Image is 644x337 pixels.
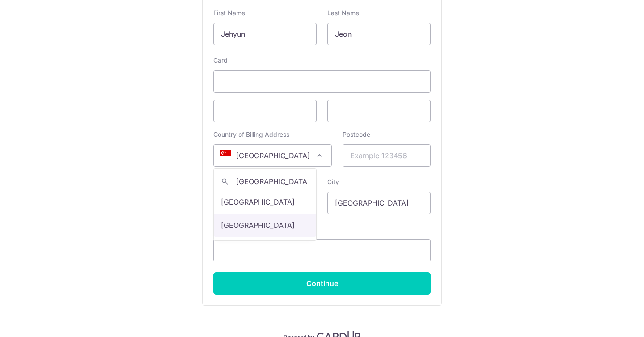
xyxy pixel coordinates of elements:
[327,177,339,186] label: City
[221,76,423,87] iframe: Secure card number input frame
[213,272,431,295] input: Continue
[343,130,370,139] label: Postcode
[214,190,316,214] li: [GEOGRAPHIC_DATA]
[213,144,332,167] span: Singapore
[221,105,309,116] iframe: Secure card expiration date input frame
[214,145,331,166] span: Singapore
[335,105,423,116] iframe: Secure card security code input frame
[213,8,245,17] label: First Name
[343,144,431,167] input: Example 123456
[214,214,316,237] li: [GEOGRAPHIC_DATA]
[213,130,289,139] label: Country of Billing Address
[213,56,228,65] label: Card
[327,8,359,17] label: Last Name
